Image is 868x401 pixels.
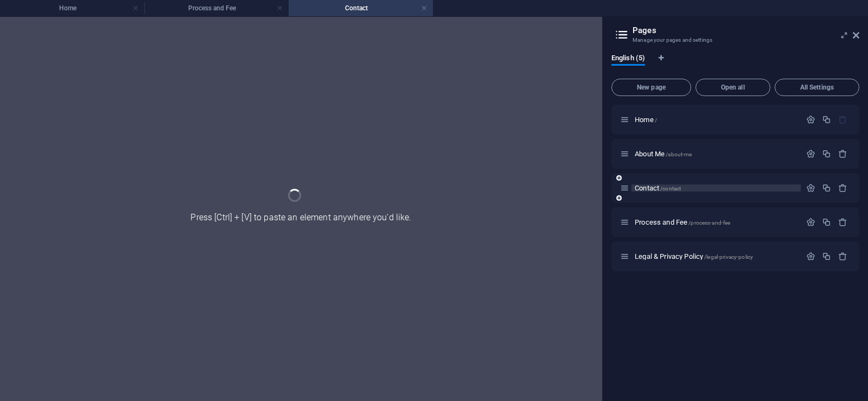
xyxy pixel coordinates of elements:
[806,183,815,193] div: Settings
[695,79,770,96] button: Open all
[822,183,831,193] div: Duplicate
[775,79,859,96] button: All Settings
[838,115,847,124] div: The startpage cannot be deleted
[631,253,801,260] div: Legal & Privacy Policy/legal-privacy-policy
[660,186,681,192] span: /contact
[655,117,657,123] span: /
[611,52,645,67] span: English (5)
[631,219,801,226] div: Process and Fee/process-and-fee
[704,254,753,260] span: /legal-privacy-policy
[822,115,831,124] div: Duplicate
[806,115,815,124] div: Settings
[611,54,859,74] div: Language Tabs
[838,149,847,158] div: Remove
[822,218,831,227] div: Duplicate
[635,150,692,158] span: Click to open page
[631,150,801,157] div: About Me/about-me
[631,184,801,192] div: Contact/contact
[616,84,686,91] span: New page
[700,84,765,91] span: Open all
[822,149,831,158] div: Duplicate
[635,218,730,226] span: Click to open page
[633,35,838,45] h3: Manage your pages and settings
[633,26,859,35] h2: Pages
[822,252,831,261] div: Duplicate
[838,252,847,261] div: Remove
[666,151,692,157] span: /about-me
[806,252,815,261] div: Settings
[611,79,691,96] button: New page
[635,252,753,260] span: Click to open page
[688,220,730,226] span: /process-and-fee
[838,218,847,227] div: Remove
[838,183,847,193] div: Remove
[144,2,289,14] h4: Process and Fee
[635,116,657,124] span: Click to open page
[806,218,815,227] div: Settings
[806,149,815,158] div: Settings
[631,116,801,123] div: Home/
[635,184,681,192] span: Click to open page
[289,2,433,14] h4: Contact
[780,84,854,91] span: All Settings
